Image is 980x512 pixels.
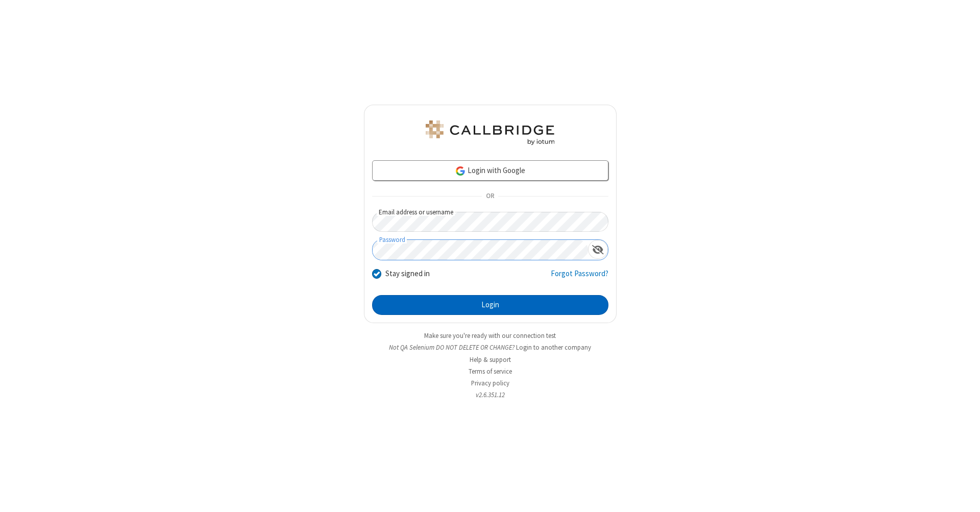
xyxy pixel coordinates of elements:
[551,268,608,287] a: Forgot Password?
[588,240,608,259] div: Show password
[364,390,617,400] li: v2.6.351.12
[373,240,588,260] input: Password
[424,120,556,145] img: QA Selenium DO NOT DELETE OR CHANGE
[470,355,511,364] a: Help & support
[482,189,498,204] span: OR
[385,268,430,280] label: Stay signed in
[424,331,556,340] a: Make sure you're ready with our connection test
[471,379,509,387] a: Privacy policy
[455,165,466,177] img: google-icon.png
[516,343,591,352] button: Login to another company
[372,212,608,232] input: Email address or username
[372,160,608,181] a: Login with Google
[364,343,617,352] li: Not QA Selenium DO NOT DELETE OR CHANGE?
[372,295,608,315] button: Login
[469,367,512,376] a: Terms of service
